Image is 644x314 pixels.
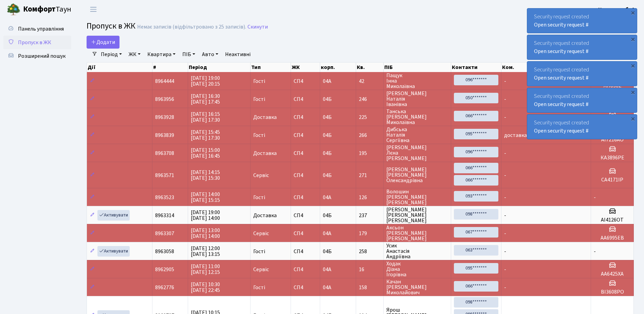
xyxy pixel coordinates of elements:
[98,49,125,60] a: Період
[359,173,381,178] span: 271
[594,235,631,241] h5: АА6995ЕВ
[534,21,589,29] a: Open security request #
[594,137,631,143] h5: АІ7216АО
[359,78,381,84] span: 42
[323,266,331,273] span: 04А
[155,212,174,219] span: 8963314
[18,39,51,46] span: Пропуск в ЖК
[291,63,320,72] th: ЖК
[359,249,381,254] span: 258
[251,63,291,72] th: Тип
[386,73,448,89] span: Пащук Інна Миколаївна
[504,95,506,103] span: -
[359,97,381,102] span: 246
[191,191,220,204] span: [DATE] 14:00 [DATE] 15:15
[323,212,332,219] span: 04Б
[294,249,317,254] span: СП4
[323,150,332,157] span: 04Б
[451,63,501,72] th: Контакти
[191,110,220,124] span: [DATE] 16:15 [DATE] 17:30
[504,266,506,273] span: -
[598,5,636,14] a: Консьєрж б. 4.
[126,49,143,60] a: ЖК
[253,97,265,102] span: Гості
[155,266,174,273] span: 8962905
[191,263,220,276] span: [DATE] 11:00 [DATE] 12:15
[359,195,381,200] span: 126
[594,217,631,223] h5: AI4126OT
[629,89,636,95] div: ×
[191,169,220,182] span: [DATE] 14:15 [DATE] 15:30
[323,172,332,179] span: 04Б
[594,271,631,277] h5: АА6425ХА
[253,267,269,272] span: Сервіс
[534,127,589,135] a: Open security request #
[386,145,448,161] span: [PERSON_NAME] Лєна [PERSON_NAME]
[145,49,178,60] a: Квартира
[253,173,269,178] span: Сервіс
[155,284,174,291] span: 8962776
[504,194,506,201] span: -
[191,281,220,294] span: [DATE] 10:30 [DATE] 22:45
[504,230,506,237] span: -
[253,285,265,290] span: Гості
[294,133,317,138] span: СП4
[594,177,631,183] h5: СА4171ІР
[504,150,506,157] span: -
[18,52,66,60] span: Розширений пошук
[222,49,253,60] a: Неактивні
[594,194,596,201] span: -
[97,246,130,257] a: Активувати
[629,115,636,122] div: ×
[359,115,381,120] span: 225
[386,109,448,125] span: Танська [PERSON_NAME] Миколаївна
[294,231,317,236] span: СП4
[323,194,331,201] span: 04А
[504,248,506,255] span: -
[87,63,152,72] th: Дії
[191,227,220,240] span: [DATE] 13:00 [DATE] 14:00
[359,231,381,236] span: 179
[199,49,221,60] a: Авто
[527,35,637,59] div: Security request created
[188,63,251,72] th: Період
[504,284,506,291] span: -
[152,63,188,72] th: #
[155,248,174,255] span: 8963058
[253,231,269,236] span: Сервіс
[386,261,448,277] span: Ходак Діана Ігорівна
[155,150,174,157] span: 8963708
[3,36,71,49] a: Пропуск в ЖК
[594,248,596,255] span: -
[253,151,277,156] span: Доставка
[23,4,56,15] b: Комфорт
[534,74,589,82] a: Open security request #
[155,114,174,121] span: 8963928
[359,151,381,156] span: 195
[386,167,448,183] span: [PERSON_NAME] [PERSON_NAME] Олександрівна
[191,128,220,142] span: [DATE] 15:45 [DATE] 17:30
[356,63,384,72] th: Кв.
[386,189,448,205] span: Волошин [PERSON_NAME] [PERSON_NAME]
[504,172,506,179] span: -
[323,248,332,255] span: 04Б
[323,284,331,291] span: 04А
[155,95,174,103] span: 8963956
[294,151,317,156] span: СП4
[294,285,317,290] span: СП4
[323,132,332,139] span: 04Б
[3,22,71,36] a: Панель управління
[23,4,71,15] span: Таун
[191,245,220,258] span: [DATE] 12:00 [DATE] 13:15
[294,78,317,84] span: СП4
[386,225,448,241] span: Аксьон [PERSON_NAME] [PERSON_NAME]
[386,279,448,295] span: Качан [PERSON_NAME] Миколайович
[85,4,102,15] button: Переключити навігацію
[253,133,265,138] span: Гості
[534,101,589,108] a: Open security request #
[247,24,268,30] a: Скинути
[501,63,591,72] th: Ком.
[294,213,317,218] span: СП4
[253,213,277,218] span: Доставка
[527,8,637,33] div: Security request created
